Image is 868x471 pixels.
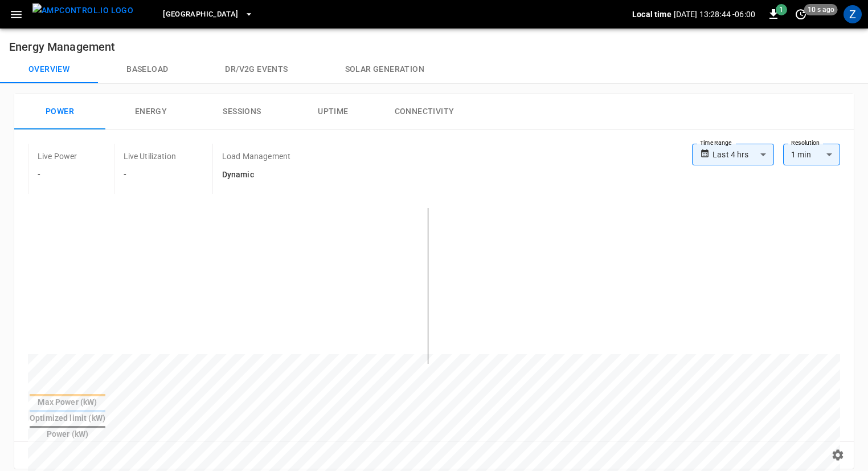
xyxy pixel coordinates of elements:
button: set refresh interval [792,5,810,23]
div: Last 4 hrs [713,144,774,165]
div: profile-icon [844,5,862,23]
p: Local time [632,9,672,20]
p: Load Management [222,151,290,162]
button: [GEOGRAPHIC_DATA] [158,3,257,26]
span: 10 s ago [804,4,838,15]
button: Connectivity [379,94,470,130]
img: ampcontrol.io logo [32,3,133,18]
p: [DATE] 13:28:44 -06:00 [674,9,755,20]
button: Power [14,94,105,130]
button: Dr/V2G events [196,56,316,83]
div: 1 min [783,144,840,165]
p: Live Power [38,151,77,162]
label: Resolution [791,139,820,148]
h6: - [124,169,176,181]
label: Time Range [700,139,732,148]
button: Sessions [196,94,288,130]
span: [GEOGRAPHIC_DATA] [163,8,238,21]
h6: - [38,169,77,181]
button: Solar generation [317,56,453,83]
span: 1 [776,4,787,15]
button: Baseload [98,56,196,83]
h6: Dynamic [222,169,290,181]
p: Live Utilization [124,151,176,162]
button: Uptime [288,94,379,130]
button: Energy [105,94,196,130]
